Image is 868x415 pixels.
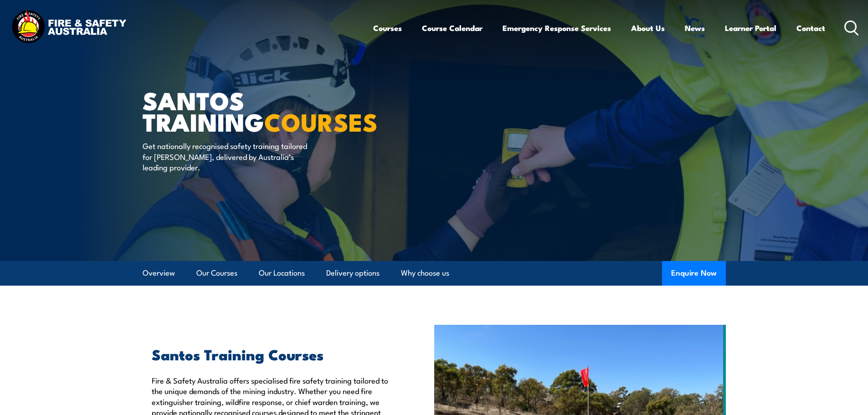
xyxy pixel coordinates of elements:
a: Overview [143,261,175,285]
a: Our Locations [259,261,305,285]
a: News [685,16,705,40]
a: Delivery options [326,261,380,285]
strong: COURSES [264,102,378,140]
a: Why choose us [401,261,449,285]
a: Our Courses [196,261,237,285]
a: Course Calendar [422,16,483,40]
a: Contact [796,16,825,40]
a: Courses [373,16,402,40]
h2: Santos Training Courses [152,348,392,360]
a: Emergency Response Services [503,16,611,40]
button: Enquire Now [662,261,726,286]
a: Learner Portal [725,16,776,40]
a: About Us [631,16,665,40]
h1: Santos Training [143,89,368,132]
p: Get nationally recognised safety training tailored for [PERSON_NAME], delivered by Australia’s le... [143,140,309,172]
